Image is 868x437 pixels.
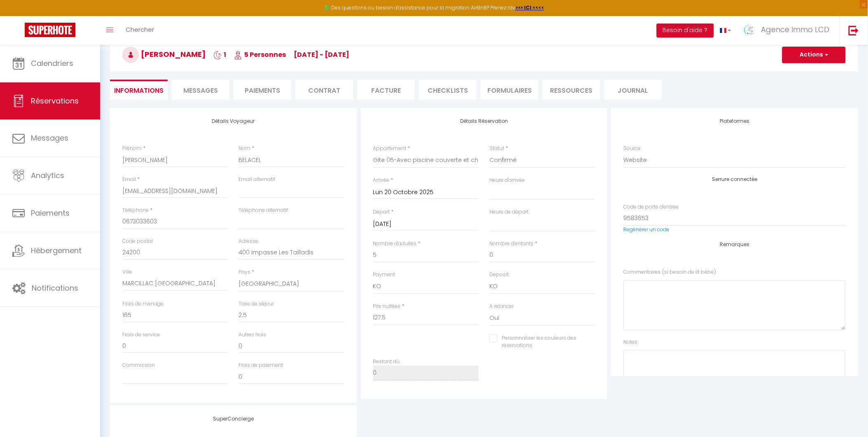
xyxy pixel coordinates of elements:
a: Chercher [119,16,160,45]
label: Nom [239,145,250,153]
li: Ressources [543,80,600,100]
a: Regénérer un code [624,226,670,233]
li: Paiements [234,80,291,100]
h4: SuperConcierge [122,416,344,422]
span: [PERSON_NAME] [122,49,206,59]
label: Email [122,176,136,183]
li: Informations [110,80,168,100]
label: Heure de départ [489,208,529,216]
h4: Détails Réservation [373,118,595,124]
label: Arrivée [373,176,390,184]
label: Notes [624,338,638,346]
span: Notifications [32,283,78,293]
span: Hébergement [31,245,82,256]
img: ... [744,23,756,36]
label: Téléphone alternatif [239,207,288,214]
label: Deposit [489,271,509,279]
label: Code de porte d'entrée [624,203,679,211]
h4: Remarques [624,242,846,247]
img: logout [849,25,859,35]
label: Taxe de séjour [239,300,274,308]
label: Prix nuitées [373,303,401,310]
label: Adresse [239,237,258,245]
label: Restant dû [373,358,400,366]
label: Commentaires (si besoin de lit bébé) [624,268,716,276]
a: ... Agence Immo LCD [737,16,840,45]
label: Appartement [373,145,407,153]
label: Frais de service [122,331,160,339]
li: Contrat [295,80,353,100]
span: [DATE] - [DATE] [294,50,349,59]
label: Ville [122,268,132,276]
label: Nombre d'enfants [489,240,533,248]
label: A relancer [489,303,514,310]
label: Frais de ménage [122,300,164,308]
label: Prénom [122,145,142,153]
img: Super Booking [25,23,75,37]
label: Départ [373,208,390,216]
label: Téléphone [122,207,149,214]
label: Commission [122,362,155,369]
label: Email alternatif [239,176,275,183]
span: Messages [31,133,68,143]
label: Code postal [122,237,153,245]
label: Statut [489,145,504,153]
span: 5 Personnes [234,50,286,59]
label: Pays [239,268,250,276]
li: FORMULAIRES [481,80,538,100]
span: Agence Immo LCD [761,24,830,35]
span: Réservations [31,96,79,106]
span: Messages [183,86,218,95]
li: CHECKLISTS [419,80,477,100]
li: Journal [604,80,662,100]
button: Actions [782,47,846,63]
span: Paiements [31,208,70,218]
label: Heure d'arrivée [489,176,525,184]
span: Analytics [31,170,64,181]
li: Facture [357,80,415,100]
button: Besoin d'aide ? [657,23,714,38]
h4: Détails Voyageur [122,118,344,124]
h4: Plateformes [624,118,846,124]
span: Chercher [126,25,154,34]
h4: Serrure connectée [624,176,846,182]
label: Source [624,145,641,153]
label: Payment [373,271,395,279]
label: Nombre d'adultes [373,240,417,248]
a: >>> ICI <<<< [515,4,544,11]
label: Autres frais [239,331,266,339]
label: Frais de paiement [239,362,283,369]
span: 1 [213,50,226,59]
span: Calendriers [31,58,73,68]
